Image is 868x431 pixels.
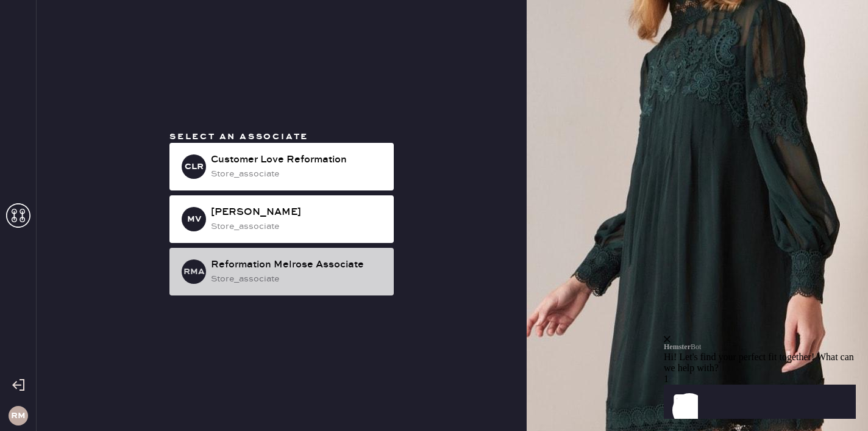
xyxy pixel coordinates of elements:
div: store_associate [211,167,384,181]
h3: MV [187,215,201,223]
div: store_associate [211,272,384,286]
div: Customer Love Reformation [211,153,384,167]
h3: CLR [185,162,204,171]
iframe: Front Chat [664,261,865,429]
div: store_associate [211,220,384,233]
div: [PERSON_NAME] [211,205,384,220]
h3: RM [11,411,26,420]
h3: RMA [183,267,205,276]
span: Select an associate [169,131,308,142]
div: Reformation Melrose Associate [211,258,384,272]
